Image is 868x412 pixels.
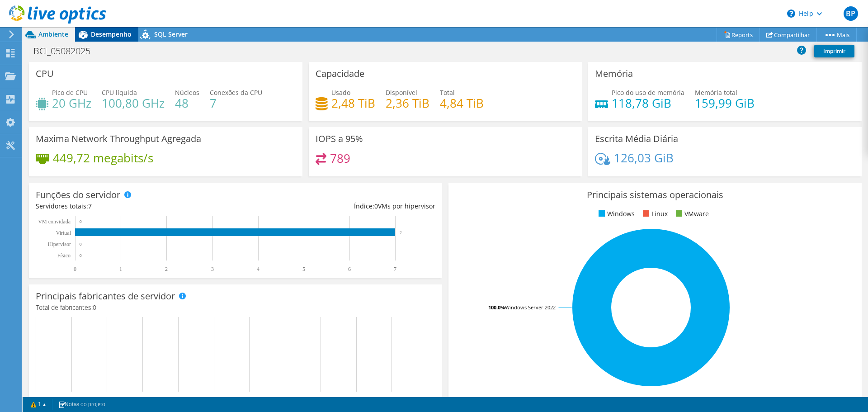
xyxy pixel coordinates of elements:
[38,218,71,225] text: VM convidada
[505,304,556,311] tspan: Windows Server 2022
[386,88,417,97] span: Disponível
[48,241,71,247] text: Hipervisor
[175,98,199,108] h4: 48
[36,69,54,79] h3: CPU
[88,202,92,210] span: 7
[80,253,82,258] text: 0
[154,30,188,38] span: SQL Server
[759,28,817,42] a: Compartilhar
[52,98,91,108] h4: 20 GHz
[595,69,633,79] h3: Memória
[36,201,236,211] div: Servidores totais:
[614,153,674,163] h4: 126,03 GiB
[595,134,678,144] h3: Escrita Média Diária
[316,69,364,79] h3: Capacidade
[210,98,262,108] h4: 7
[717,28,760,42] a: Reports
[302,266,305,272] text: 5
[175,88,199,97] span: Núcleos
[210,88,262,97] span: Conexões da CPU
[80,219,82,224] text: 0
[488,304,505,311] tspan: 100.0%
[612,88,684,97] span: Pico do uso de memória
[386,98,429,108] h4: 2,36 TiB
[844,6,858,21] span: BP
[91,30,132,38] span: Desempenho
[102,88,137,97] span: CPU líquida
[36,291,175,301] h3: Principais fabricantes de servidor
[52,399,112,410] a: Notas do projeto
[348,266,351,272] text: 6
[24,399,52,410] a: 1
[74,266,76,272] text: 0
[596,209,635,219] li: Windows
[455,190,855,200] h3: Principais sistemas operacionais
[102,98,165,108] h4: 100,80 GHz
[400,231,402,235] text: 7
[695,98,755,108] h4: 159,99 GiB
[316,134,363,144] h3: IOPS a 95%
[612,98,684,108] h4: 118,78 GiB
[36,303,435,313] h4: Total de fabricantes:
[38,30,68,38] span: Ambiente
[695,88,737,97] span: Memória total
[331,98,375,108] h4: 2,48 TiB
[374,202,378,210] span: 0
[787,9,795,18] svg: \n
[394,266,396,272] text: 7
[257,266,259,272] text: 4
[57,252,71,259] tspan: Físico
[53,153,153,163] h4: 449,72 megabits/s
[29,46,104,56] h1: BCI_05082025
[641,209,668,219] li: Linux
[80,242,82,246] text: 0
[440,98,484,108] h4: 4,84 TiB
[814,45,854,57] a: Imprimir
[674,209,709,219] li: VMware
[165,266,168,272] text: 2
[36,190,120,200] h3: Funções do servidor
[440,88,455,97] span: Total
[211,266,214,272] text: 3
[93,303,96,312] span: 0
[36,134,201,144] h3: Maxima Network Throughput Agregada
[52,88,88,97] span: Pico de CPU
[331,88,350,97] span: Usado
[236,201,435,211] div: Índice: VMs por hipervisor
[816,28,857,42] a: Mais
[56,230,71,236] text: Virtual
[330,153,350,163] h4: 789
[119,266,122,272] text: 1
